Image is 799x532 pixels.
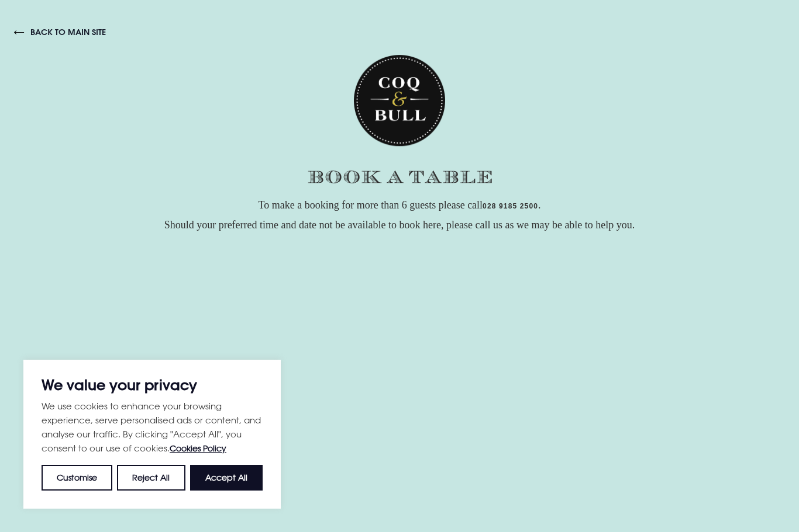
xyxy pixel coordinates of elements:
p: We value your privacy [42,378,263,392]
button: Reject All [117,465,185,491]
p: We use cookies to enhance your browsing experience, serve personalised ads or content, and analys... [42,399,263,455]
img: Coq & Bull [354,55,445,147]
a: 028 9185 2500 [483,202,538,211]
a: back to main site [14,27,106,37]
button: Accept All [190,465,263,491]
a: Cookies Policy [170,443,226,453]
button: Customise [42,465,112,491]
img: Book a table [308,171,492,183]
p: To make a booking for more than 6 guests please call . Should your preferred time and date not be... [12,195,787,235]
div: We value your privacy [23,360,281,509]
